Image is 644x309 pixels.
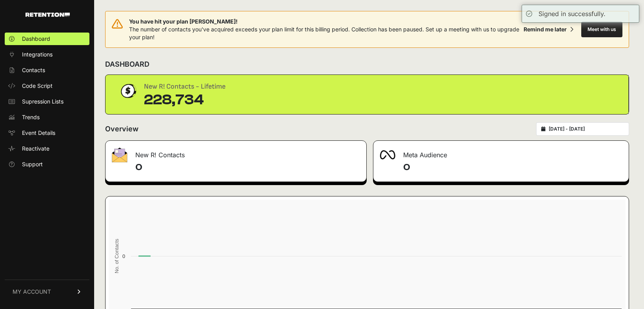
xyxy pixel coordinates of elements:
a: Reactivate [5,142,89,155]
span: The number of contacts you've acquired exceeds your plan limit for this billing period. Collectio... [129,26,519,40]
span: Integrations [22,51,53,58]
text: 0 [122,253,125,259]
button: Meet with us [581,22,622,37]
div: Remind me later [524,25,567,33]
span: Dashboard [22,35,50,43]
a: Contacts [5,64,89,76]
span: Event Details [22,129,55,137]
img: dollar-coin-05c43ed7efb7bc0c12610022525b4bbbb207c7efeef5aecc26f025e68dcafac9.png [118,81,138,101]
h4: 0 [403,161,622,174]
a: Trends [5,111,89,124]
a: Code Script [5,80,89,92]
a: Event Details [5,127,89,139]
span: Contacts [22,66,45,74]
div: Signed in successfully. [538,9,606,18]
a: Supression Lists [5,95,89,108]
a: MY ACCOUNT [5,280,89,304]
span: MY ACCOUNT [13,288,51,296]
span: You have hit your plan [PERSON_NAME]! [129,18,520,25]
a: Integrations [5,48,89,61]
div: New R! Contacts [106,141,366,164]
span: Code Script [22,82,53,90]
img: fa-meta-2f981b61bb99beabf952f7030308934f19ce035c18b003e963880cc3fabeebb7.png [380,150,395,160]
text: No. of Contacts [114,239,120,273]
button: Remind me later [520,22,577,36]
span: Supression Lists [22,98,64,105]
span: Reactivate [22,145,49,153]
img: fa-envelope-19ae18322b30453b285274b1b8af3d052b27d846a4fbe8435d1a52b978f639a2.png [112,147,127,162]
a: Dashboard [5,33,89,45]
div: 228,734 [144,92,226,108]
h4: 0 [135,161,360,174]
div: Meta Audience [373,141,629,164]
div: New R! Contacts - Lifetime [144,81,226,92]
h2: DASHBOARD [105,59,149,70]
span: Trends [22,113,40,121]
h2: Overview [105,124,138,135]
span: Support [22,160,43,168]
a: Support [5,158,89,171]
img: Retention.com [25,13,70,17]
